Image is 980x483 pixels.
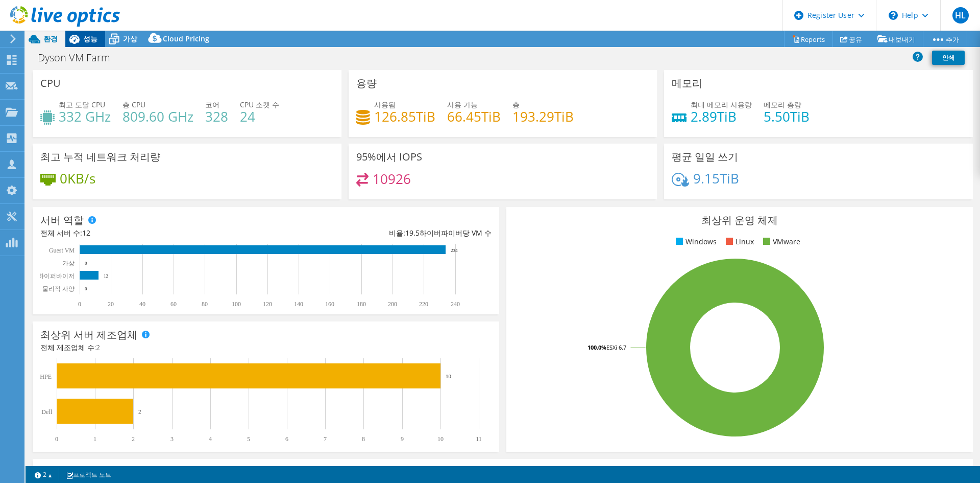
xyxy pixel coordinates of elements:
[388,301,397,308] text: 200
[138,408,141,415] text: 2
[923,31,967,47] a: 추가
[672,78,702,89] h3: 메모리
[374,100,396,109] span: 사용됨
[373,173,411,185] h4: 10926
[40,373,52,380] text: HPE
[832,31,870,47] a: 공유
[82,228,90,238] span: 12
[170,301,177,308] text: 60
[691,100,752,109] span: 최대 메모리 사용량
[85,261,87,266] text: 0
[108,301,114,308] text: 20
[447,111,501,122] h4: 66.45TiB
[202,301,208,308] text: 80
[170,435,174,443] text: 3
[761,236,800,247] li: VMware
[512,111,574,122] h4: 193.29TiB
[451,248,458,253] text: 234
[357,301,366,308] text: 180
[294,301,303,308] text: 140
[40,78,61,89] h3: CPU
[514,215,965,226] h3: 최상위 운영 체제
[419,301,428,308] text: 220
[285,435,288,443] text: 6
[263,301,272,308] text: 120
[209,435,212,443] text: 4
[325,301,334,308] text: 160
[139,301,145,308] text: 40
[123,34,137,43] span: 가상
[49,247,75,254] text: Guest VM
[40,151,160,163] h3: 최고 누적 네트워크 처리량
[266,227,492,239] div: 비율: 하이버파이버당 VM 수
[122,100,145,109] span: 총 CPU
[40,342,492,353] h4: 전체 제조업체 수:
[59,111,111,122] h4: 332 GHz
[240,100,279,109] span: CPU 소켓 수
[672,151,738,163] h3: 평균 일일 쓰기
[356,78,377,89] h3: 용량
[62,260,75,267] text: 가상
[673,236,717,247] li: Windows
[240,111,279,122] h4: 24
[405,228,420,238] span: 19.5
[870,31,923,47] a: 내보내기
[205,100,219,109] span: 코어
[122,111,193,122] h4: 809.60 GHz
[476,435,482,443] text: 11
[33,52,126,63] h1: Dyson VM Farm
[401,435,404,443] text: 9
[437,435,444,443] text: 10
[43,34,58,43] span: 환경
[723,236,754,247] li: Linux
[104,273,108,279] text: 12
[764,111,810,122] h4: 5.50TiB
[512,100,520,109] span: 총
[784,31,833,47] a: Reports
[356,151,422,163] h3: 95%에서 IOPS
[691,111,752,122] h4: 2.89TiB
[40,215,84,226] h3: 서버 역할
[932,51,965,65] a: 인쇄
[606,343,626,351] tspan: ESXi 6.7
[764,100,801,109] span: 메모리 총량
[83,34,97,43] span: 성능
[693,173,739,184] h4: 9.15TiB
[78,301,81,308] text: 0
[324,435,327,443] text: 7
[132,435,135,443] text: 2
[374,111,435,122] h4: 126.85TiB
[60,173,95,184] h4: 0KB/s
[40,227,266,239] div: 전체 서버 수:
[59,100,105,109] span: 최고 도달 CPU
[205,111,228,122] h4: 328
[447,100,478,109] span: 사용 가능
[55,435,58,443] text: 0
[952,7,969,24] span: HL
[28,468,59,481] a: 2
[38,272,75,280] text: 하이퍼바이저
[362,435,365,443] text: 8
[587,343,606,351] tspan: 100.0%
[96,342,100,352] span: 2
[85,286,87,291] text: 0
[59,468,118,481] a: 프로젝트 노트
[163,34,209,43] span: Cloud Pricing
[247,435,250,443] text: 5
[232,301,241,308] text: 100
[889,11,898,20] svg: \n
[40,329,137,340] h3: 최상위 서버 제조업체
[451,301,460,308] text: 240
[446,373,452,379] text: 10
[42,285,75,292] text: 물리적 사양
[93,435,96,443] text: 1
[41,408,52,416] text: Dell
